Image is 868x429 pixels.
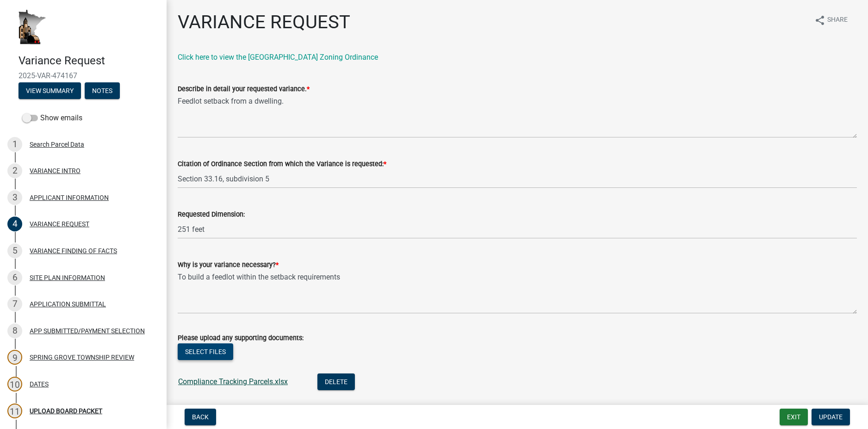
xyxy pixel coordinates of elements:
[7,350,22,365] div: 9
[19,71,148,80] span: 2025-VAR-474167
[7,297,22,311] div: 7
[178,86,310,93] label: Describe in detail your requested variance.
[19,10,46,44] img: Houston County, Minnesota
[30,141,84,148] div: Search Parcel Data
[30,301,106,307] div: APPLICATION SUBMITTAL
[19,82,81,99] button: View Summary
[819,413,843,421] span: Update
[30,354,134,361] div: SPRING GROVE TOWNSHIP REVIEW
[7,323,22,338] div: 8
[7,404,22,418] div: 11
[812,409,850,425] button: Update
[7,163,22,178] div: 2
[30,328,145,334] div: APP SUBMITTED/PAYMENT SELECTION
[30,408,102,414] div: UPLOAD BOARD PACKET
[317,378,355,387] wm-modal-confirm: Delete Document
[780,409,808,425] button: Exit
[178,53,378,62] a: Click here to view the [GEOGRAPHIC_DATA] Zoning Ordinance
[178,335,304,342] label: Please upload any supporting documents:
[19,54,159,68] h4: Variance Request
[85,82,120,99] button: Notes
[317,373,355,390] button: Delete
[814,15,825,26] i: share
[30,194,109,201] div: APPLICANT INFORMATION
[178,343,233,360] button: Select files
[178,11,350,33] h1: VARIANCE REQUEST
[7,270,22,285] div: 6
[7,190,22,205] div: 3
[185,409,216,425] button: Back
[7,217,22,231] div: 4
[827,15,848,26] span: Share
[192,413,209,421] span: Back
[22,112,82,124] label: Show emails
[178,161,386,168] label: Citation of Ordinance Section from which the Variance is requested:
[85,87,120,95] wm-modal-confirm: Notes
[7,377,22,392] div: 10
[30,168,81,174] div: VARIANCE INTRO
[178,211,245,218] label: Requested Dimension:
[7,137,22,152] div: 1
[30,274,105,281] div: SITE PLAN INFORMATION
[19,87,81,95] wm-modal-confirm: Summary
[30,221,89,227] div: VARIANCE REQUEST
[30,381,49,387] div: DATES
[178,377,288,386] a: Compliance Tracking Parcels.xlsx
[30,248,117,254] div: VARIANCE FINDING OF FACTS
[7,243,22,258] div: 5
[178,262,279,268] label: Why is your variance necessary?
[807,11,855,29] button: shareShare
